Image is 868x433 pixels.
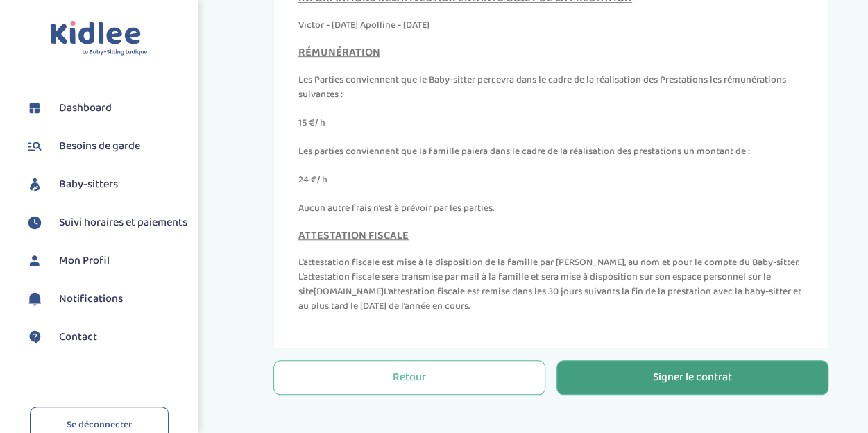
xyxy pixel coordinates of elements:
span: Dashboard [59,100,112,117]
a: Contact [24,327,187,348]
button: Signer le contrat [556,360,828,395]
p: 15 €/ h [298,116,803,130]
a: Notifications [24,289,187,309]
h4: ATTESTATION FISCALE [298,230,803,242]
div: Retour [393,370,426,386]
img: contact.svg [24,327,45,348]
a: Baby-sitters [24,174,187,195]
img: suivihoraire.svg [24,212,45,233]
img: profil.svg [24,251,45,271]
span: Besoins de garde [59,138,140,155]
span: Baby-sitters [59,176,118,193]
img: babysitters.svg [24,174,45,195]
a: Suivi horaires et paiements [24,212,187,233]
a: Besoins de garde [24,136,187,157]
button: Retour [273,360,545,395]
img: dashboard.svg [24,98,45,119]
a: [DOMAIN_NAME] [314,284,384,299]
img: logo.svg [50,21,148,56]
span: Notifications [59,291,123,307]
span: Suivi horaires et paiements [59,214,187,231]
p: Aucun autre frais n’est à prévoir par les parties. [298,201,803,216]
span: Mon Profil [59,253,110,269]
img: besoin.svg [24,136,45,157]
p: L’attestation fiscale est mise à la disposition de la famille par [PERSON_NAME], au nom et pour l... [298,255,803,314]
p: Les Parties conviennent que le Baby-sitter percevra dans le cadre de la réalisation des Prestatio... [298,73,803,102]
p: 24 €/ h [298,173,803,187]
p: Les parties conviennent que la famille paiera dans le cadre de la réalisation des prestations un ... [298,144,803,159]
span: Contact [59,329,97,346]
img: notification.svg [24,289,45,309]
a: Mon Profil [24,251,187,271]
h4: RÉMUNÉRATION [298,46,803,59]
div: Signer le contrat [653,370,732,386]
a: Dashboard [24,98,187,119]
p: Victor - [DATE] Apolline - [DATE] [298,18,803,33]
